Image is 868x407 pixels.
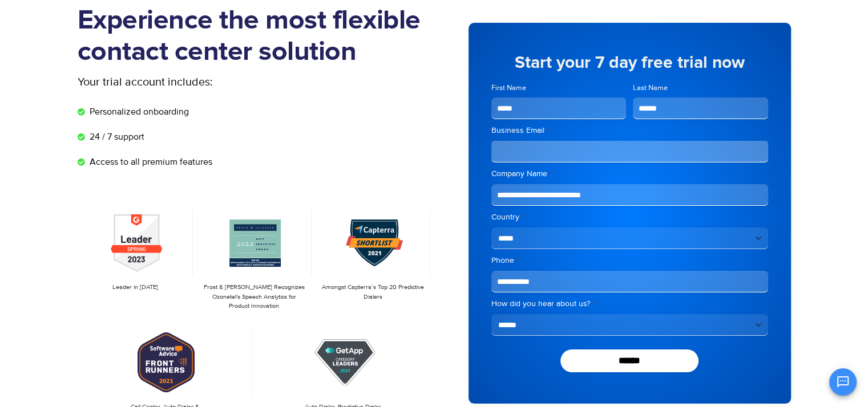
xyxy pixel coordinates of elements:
[491,54,768,71] h5: Start your 7 day free trial now
[87,155,212,169] span: Access to all premium features
[78,74,349,91] p: Your trial account includes:
[87,105,189,119] span: Personalized onboarding
[87,130,144,144] span: 24 / 7 support
[491,255,768,266] label: Phone
[491,298,768,310] label: How did you hear about us?
[829,368,857,396] button: Open chat
[491,125,768,136] label: Business Email
[633,83,768,93] label: Last Name
[202,283,306,311] p: Frost & [PERSON_NAME] Recognizes Ozonetel's Speech Analytics for Product Innovation
[321,283,425,302] p: Amongst Capterra’s Top 20 Predictive Dialers
[491,168,768,180] label: Company Name
[78,5,434,68] h1: Experience the most flexible contact center solution
[491,211,768,223] label: Country
[491,83,627,93] label: First Name
[83,283,187,292] p: Leader in [DATE]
